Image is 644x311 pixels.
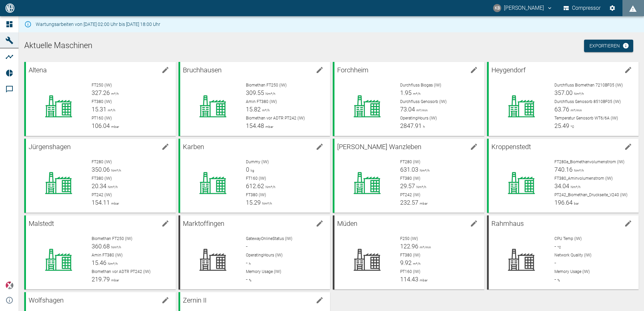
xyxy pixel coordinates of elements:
[313,217,326,230] button: edit machine
[24,62,176,136] a: Altenaedit machineFT250 (IW)327.26m³/hFT380 (IW)15.31m³/hPT160 (IW)106.04mbar
[487,62,639,136] a: Heygendorfedit machineDurchfluss Biomethan 7210BF05 (IW)357.00Nm³/hDurchfluss Genosorb 8510BF05 (...
[400,89,412,96] span: 1.95
[554,160,624,164] span: FT280a_Biomethanvolumenstrom (IW)
[246,243,248,250] span: -
[554,116,618,120] span: Temperatur Genosorb WT6/6A (IW)
[106,108,115,112] span: m³/h
[248,278,251,282] span: %
[554,166,573,173] span: 740.16
[159,217,172,230] button: edit machine
[422,125,425,129] span: h
[554,276,556,283] span: -
[337,143,421,151] span: [PERSON_NAME] Wanzleben
[246,116,305,120] span: Biomethan vor ADTR PT242 (IW)
[248,262,251,266] span: h
[159,293,172,307] button: edit machine
[487,139,639,213] a: Kroppenstedtedit machineFT280a_Biomethanvolumenstrom (IW)740.16Nm³/hFT380_Aminvolumenstrom (IW)34...
[569,125,574,129] span: °C
[418,169,429,172] span: Nm³/h
[24,139,176,213] a: Jürgenshagenedit machineFT280 (IW)350.06Nm³/hFT380 (IW)20.34Nm³/hPT242 (IW)154.11mbar
[92,99,112,104] span: FT380 (IW)
[110,169,121,172] span: Nm³/h
[92,259,106,266] span: 15.46
[418,278,427,282] span: mbar
[92,106,106,113] span: 15.31
[418,245,431,249] span: m³/min
[487,215,639,289] a: Rahmhausedit machineCPU Temp (IW)-°CNetwork Quality (IW)-Memory Usage (IW)-%
[246,182,264,189] span: 612.62
[415,185,426,189] span: Nm³/h
[400,176,420,181] span: FT380 (IW)
[246,122,264,129] span: 154.48
[29,143,71,151] span: Jürgenshagen
[92,243,110,250] span: 360.68
[92,269,151,274] span: Biomethan vor ADTR PT242 (IW)
[554,269,590,274] span: Memory Usage (IW)
[400,269,420,274] span: PT160 (IW)
[556,245,561,249] span: °C
[554,253,591,257] span: Network Quality (IW)
[467,217,481,230] button: edit machine
[333,139,484,213] a: [PERSON_NAME] Wanzlebenedit machineFT280 (IW)631.03Nm³/hFT380 (IW)29.57Nm³/hPT242 (IW)232.57mbar
[183,219,224,228] span: Marktoffingen
[92,182,106,189] span: 20.34
[400,116,437,120] span: OperatingHours (IW)
[554,259,556,266] span: -
[246,166,249,173] span: 0
[92,176,112,181] span: FT380 (IW)
[491,143,531,151] span: Kroppenstedt
[264,185,275,189] span: Nm³/h
[179,62,330,136] a: Bruchhausenedit machineBiomethan FT250 (IW)309.55Nm³/hAmin FT380 (IW)15.82m³/hBiomethan vor ADTR ...
[92,276,110,283] span: 219.79
[554,106,569,113] span: 63.76
[400,106,415,113] span: 73.04
[400,83,441,88] span: Durchfluss Biogas (IW)
[92,122,110,129] span: 106.04
[261,108,269,112] span: m³/h
[554,236,582,241] span: CPU Temp (IW)
[400,276,418,283] span: 114.43
[337,219,357,228] span: Müden
[246,106,261,113] span: 15.82
[554,193,627,197] span: PT242_Biomethan_Druckseite_V240 (IW)
[246,259,248,266] span: -
[246,276,248,283] span: -
[246,269,281,274] span: Memory Usage (IW)
[337,66,368,74] span: Forchheim
[418,202,427,205] span: mbar
[264,125,273,129] span: mbar
[313,63,326,77] button: edit machine
[92,166,110,173] span: 350.06
[106,185,118,189] span: Nm³/h
[92,253,123,257] span: Amin FT380 (IW)
[313,140,326,153] button: edit machine
[554,176,613,181] span: FT380_Aminvolumenstrom (IW)
[573,169,584,172] span: Nm³/h
[621,63,635,77] button: edit machine
[183,143,204,151] span: Karben
[246,253,283,257] span: OperatingHours (IW)
[24,215,176,289] a: Malstedtedit machineBiomethan FT250 (IW)360.68Nm³/hAmin FT380 (IW)15.46Nm³/hBiomethan vor ADTR PT...
[249,169,254,172] span: kg
[246,199,261,206] span: 15.29
[246,83,287,88] span: Biomethan FT250 (IW)
[412,92,420,96] span: m³/h
[400,253,420,257] span: FT380 (IW)
[246,176,266,181] span: FT160 (IW)
[92,89,110,96] span: 327.26
[36,18,160,30] div: Wartungsarbeiten von [DATE] 02:00 Uhr bis [DATE] 18:00 Uhr
[492,2,554,14] button: kevin.bittner@arcanum-energy.de
[110,125,119,129] span: mbar
[467,140,481,153] button: edit machine
[333,62,484,136] a: Forchheimedit machineDurchfluss Biogas (IW)1.95m³/hDurchfluss Genosorb (IW)73.04m³/minOperatingHo...
[400,122,422,129] span: 2847.91
[92,236,132,241] span: Biomethan FT250 (IW)
[573,202,579,205] span: bar
[313,293,326,307] button: edit machine
[92,83,112,88] span: FT250 (IW)
[400,236,418,241] span: F250 (IW)
[621,217,635,230] button: edit machine
[584,40,633,52] a: Exportieren
[493,4,501,12] div: KB
[246,99,277,104] span: Amin FT380 (IW)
